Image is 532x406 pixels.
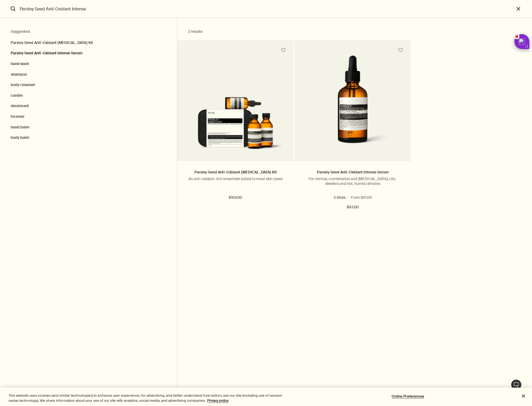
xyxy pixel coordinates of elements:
a: Parsley Seed Anti-Oxidant [MEDICAL_DATA] Kit [194,170,277,174]
p: An anti-oxidant-rich ensemble suited to most skin types [185,176,286,181]
div: This website uses cookies (and similar technologies) to enhance user experience, for advertising,... [9,393,293,403]
a: Parsley Seed Anti-Oxidant Intense Serum [294,55,411,161]
a: Three Parsley Seed Skin Care formulations in amber glass bottles and a microfibre case. [177,55,294,161]
button: Save to cabinet [279,46,288,55]
a: Parsley Seed Anti-Oxidant Intense Serum [317,170,389,174]
button: Close [518,390,529,402]
img: Three Parsley Seed Skin Care formulations in amber glass bottles and a microfibre case. [185,92,286,153]
button: Save to cabinet [396,46,405,55]
button: Live Assistance [511,379,522,390]
h2: Suggested [11,29,166,35]
p: For normal, combination and [MEDICAL_DATA], city-dwellers and hot, humid climates [302,176,403,186]
span: 2.0 fl oz refill [356,195,379,200]
span: $93.00 [347,204,359,210]
span: 2.0 fl oz [330,195,345,200]
img: Parsley Seed Anti-Oxidant Intense Serum [302,55,403,153]
span: $169.00 [229,194,242,201]
button: Online Preferences, Opens the preference center dialog [391,391,425,402]
h2: 2 results [188,29,380,35]
a: More information about your privacy, opens in a new tab [207,398,228,403]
